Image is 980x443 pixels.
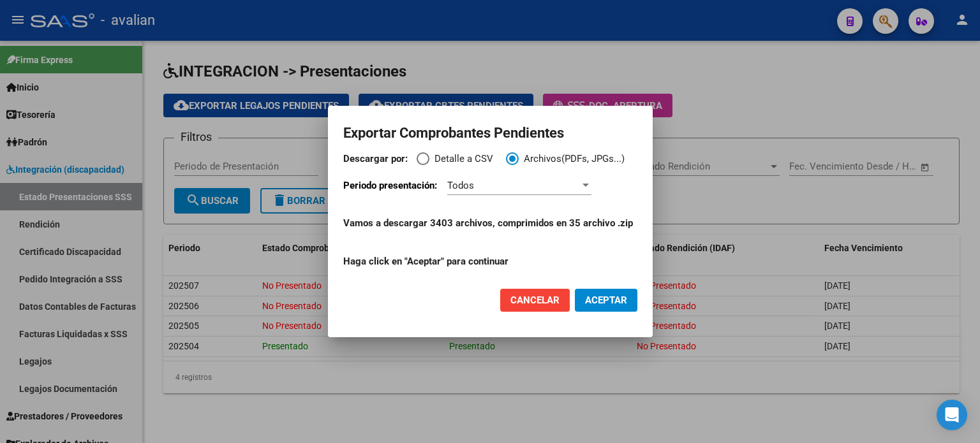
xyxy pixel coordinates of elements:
[343,152,637,173] mat-radio-group: Descargar por:
[510,294,560,306] span: Cancelar
[447,180,474,191] span: Todos
[343,180,437,191] span: Periodo presentación:
[575,289,637,312] button: ACEPTAR
[343,216,637,231] p: Vamos a descargar 3403 archivos, comprimidos en 35 archivo .zip
[585,294,627,306] span: ACEPTAR
[500,289,570,312] button: Cancelar
[343,121,637,145] h2: Exportar Comprobantes Pendientes
[519,152,625,166] span: Archivos(PDFs, JPGs...)
[343,153,408,164] strong: Descargar por:
[937,400,967,430] div: Open Intercom Messenger
[343,216,637,269] p: Haga click en "Aceptar" para continuar
[429,152,493,166] span: Detalle a CSV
